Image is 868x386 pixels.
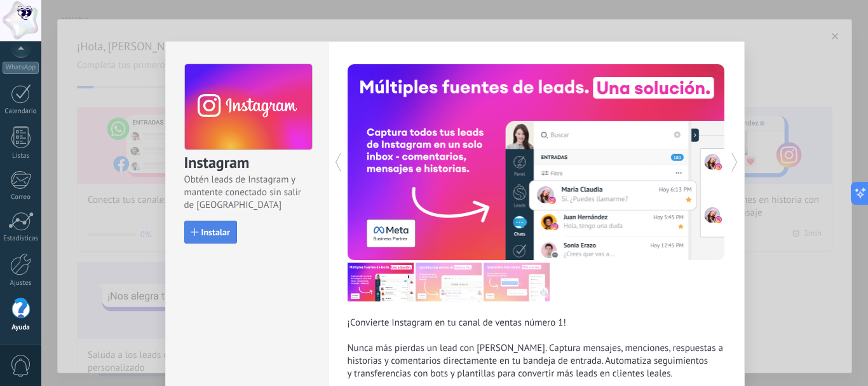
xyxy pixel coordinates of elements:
[184,153,311,174] h3: Instagram
[3,152,39,160] div: Listas
[3,107,39,116] div: Calendario
[3,62,39,74] div: WhatsApp
[3,193,39,202] div: Correo
[484,263,550,301] img: com_instagram_tour_3_es.png
[416,263,482,301] img: com_instagram_tour_2_es.png
[184,221,237,244] button: Instalar
[184,174,311,212] span: Obtén leads de Instagram y mantente conectado sin salir de [GEOGRAPHIC_DATA]
[201,228,230,237] span: Instalar
[348,263,414,301] img: com_instagram_tour_1_es.png
[3,324,39,332] div: Ayuda
[3,235,39,243] div: Estadísticas
[3,279,39,287] div: Ajustes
